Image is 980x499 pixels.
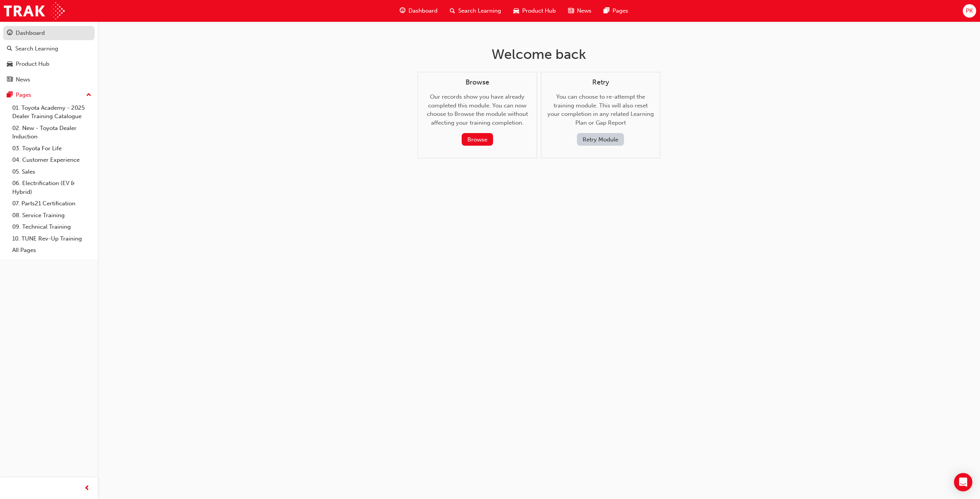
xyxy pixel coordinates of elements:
[424,78,531,146] div: Our records show you have already completed this module. You can now choose to Browse the module ...
[604,6,609,16] span: pages-icon
[408,7,438,15] span: Dashboard
[3,24,95,88] button: DashboardSearch LearningProduct HubNews
[577,133,624,146] button: Retry Module
[9,198,95,210] a: 07. Parts21 Certification
[462,133,493,146] button: Browse
[577,7,591,15] span: News
[966,7,973,15] span: PK
[547,78,654,87] h4: Retry
[16,29,45,37] div: Dashboard
[15,44,58,53] div: Search Learning
[394,3,444,19] a: guage-iconDashboard
[7,92,13,99] span: pages-icon
[3,57,95,71] a: Product Hub
[9,143,95,154] a: 03. Toyota For Life
[9,221,95,233] a: 09. Technical Training
[598,3,634,19] a: pages-iconPages
[9,210,95,221] a: 08. Service Training
[7,46,12,52] span: search-icon
[522,7,556,15] span: Product Hub
[84,484,90,493] span: prev-icon
[562,3,598,19] a: news-iconNews
[954,473,972,491] div: Open Intercom Messenger
[568,6,574,16] span: news-icon
[9,233,95,245] a: 10. TUNE Rev-Up Training
[9,177,95,198] a: 06. Electrification (EV & Hybrid)
[7,61,13,68] span: car-icon
[16,91,31,99] div: Pages
[458,7,501,15] span: Search Learning
[3,88,95,102] button: Pages
[507,3,562,19] a: car-iconProduct Hub
[16,60,49,68] div: Product Hub
[963,4,976,18] button: PK
[7,76,13,83] span: news-icon
[444,3,507,19] a: search-iconSearch Learning
[86,90,91,100] span: up-icon
[4,2,65,20] img: Trak
[424,78,531,87] h4: Browse
[450,6,455,16] span: search-icon
[400,6,405,16] span: guage-icon
[9,244,95,256] a: All Pages
[513,6,519,16] span: car-icon
[418,46,660,63] h1: Welcome back
[9,166,95,178] a: 05. Sales
[16,75,30,84] div: News
[9,102,95,122] a: 01. Toyota Academy - 2025 Dealer Training Catalogue
[3,26,95,40] a: Dashboard
[9,122,95,143] a: 02. New - Toyota Dealer Induction
[547,78,654,146] div: You can choose to re-attempt the training module. This will also reset your completion in any rel...
[9,154,95,166] a: 04. Customer Experience
[612,7,628,15] span: Pages
[3,42,95,56] a: Search Learning
[7,30,13,37] span: guage-icon
[3,73,95,87] a: News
